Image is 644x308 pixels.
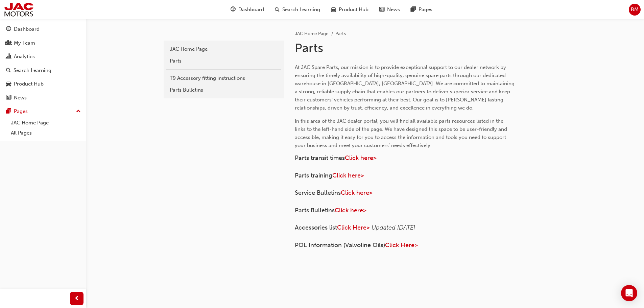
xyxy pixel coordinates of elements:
span: Product Hub [339,6,368,14]
div: Parts Bulletins [170,86,278,94]
div: News [14,94,27,102]
a: news-iconNews [374,3,405,17]
a: My Team [3,37,84,49]
span: At JAC Spare Parts, our mission is to provide exceptional support to our dealer network by ensuri... [295,64,516,111]
a: T9 Accessory fitting instructions [166,72,281,84]
a: Click here> [341,189,373,196]
span: Updated [DATE] [372,224,415,231]
button: BM [629,4,641,16]
div: Parts [170,57,278,65]
a: Analytics [3,50,84,63]
div: Analytics [14,53,35,61]
span: In this area of the JAC dealer portal, you will find all available parts resources listed in the ... [295,118,508,148]
span: chart-icon [6,54,11,60]
span: Pages [419,6,432,14]
h1: Parts [295,41,517,55]
span: news-icon [379,5,384,14]
span: pages-icon [411,5,416,14]
a: News [3,92,84,104]
div: Search Learning [14,67,51,74]
a: Click Here> [385,241,418,249]
div: Open Intercom Messenger [621,285,637,301]
a: pages-iconPages [405,3,438,17]
a: Parts [166,55,281,67]
span: Parts training [295,172,332,179]
a: Click here> [332,172,364,179]
a: Search Learning [3,64,84,77]
span: car-icon [331,5,336,14]
span: Search Learning [282,6,320,14]
a: search-iconSearch Learning [269,3,326,17]
a: JAC Home Page [295,31,329,37]
a: Dashboard [3,23,84,35]
a: car-iconProduct Hub [326,3,374,17]
div: JAC Home Page [170,45,278,53]
span: Parts transit times [295,154,345,162]
a: JAC Home Page [166,43,281,55]
a: JAC Home Page [8,118,84,128]
span: Service Bulletins [295,189,341,196]
span: search-icon [275,5,280,14]
a: Product Hub [3,78,84,90]
span: prev-icon [74,294,79,303]
a: Click here> [345,154,377,162]
span: Accessories list [295,224,337,231]
button: DashboardMy TeamAnalyticsSearch LearningProduct HubNews [3,22,84,105]
div: Pages [14,108,28,115]
div: Dashboard [14,25,40,33]
a: Click Here> [337,224,370,231]
a: guage-iconDashboard [225,3,269,17]
span: up-icon [76,107,81,116]
span: search-icon [6,68,11,74]
a: Parts Bulletins [166,84,281,96]
img: jac-portal [3,2,34,17]
span: guage-icon [231,5,236,14]
span: Dashboard [238,6,264,14]
li: Parts [335,30,346,38]
span: car-icon [6,81,11,87]
span: POL Information (Valvoline Oils) [295,241,385,249]
div: T9 Accessory fitting instructions [170,74,278,82]
span: guage-icon [6,26,11,32]
span: people-icon [6,40,11,46]
a: All Pages [8,128,84,138]
span: BM [631,6,639,14]
span: Parts Bulletins [295,207,335,214]
a: Click here> [335,207,366,214]
button: Pages [3,105,84,118]
span: News [387,6,400,14]
div: My Team [14,39,35,47]
span: pages-icon [6,109,11,115]
div: Product Hub [14,80,44,88]
span: news-icon [6,95,11,101]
